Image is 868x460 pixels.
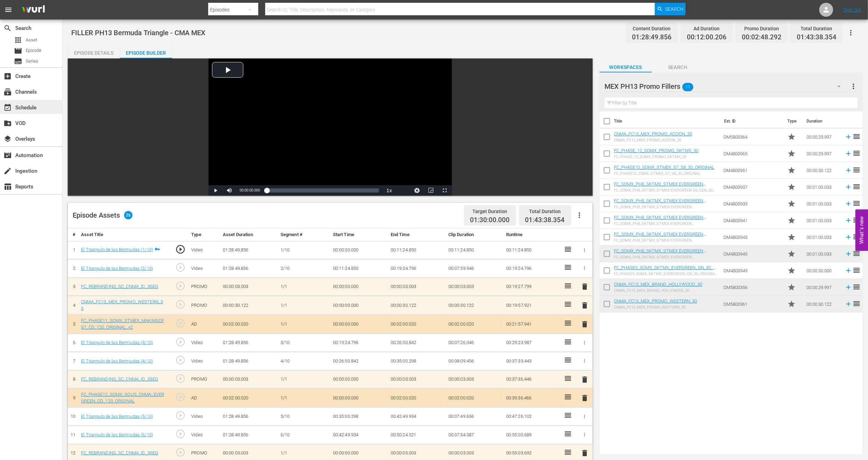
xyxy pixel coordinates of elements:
span: Promo [787,250,796,258]
td: 4/10 [278,352,330,371]
svg: Add to Episode [845,166,852,174]
span: reorder [852,299,861,308]
td: 00:35:00.298 [330,407,388,426]
span: 00:00:00.000 [240,188,260,192]
td: 1/1 [278,389,330,407]
span: Overlays [3,135,12,143]
td: Video [188,241,220,259]
span: Asset [14,36,22,44]
svg: Add to Episode [845,150,852,157]
th: Asset Duration [220,228,278,241]
td: OM4800965 [721,145,785,162]
svg: Add to Episode [845,183,852,191]
td: 00:08:09.456 [446,352,503,371]
td: 00:00:03.003 [446,278,503,296]
td: 00:02:00.020 [446,389,503,407]
span: play_circle_outline [175,447,186,458]
td: 00:02:00.020 [388,389,446,407]
span: Create [3,72,12,80]
button: delete [581,374,589,384]
td: OM4800949 [721,262,785,279]
a: El Triangulo de las Bermudas (1/10) [81,247,153,252]
svg: Add to Episode [845,250,852,258]
td: 10 [68,407,78,426]
th: # [68,228,78,241]
td: 00:01:00.033 [804,245,842,262]
td: 00:00:30.000 [804,262,842,279]
div: Episode Details [68,45,120,61]
div: Total Duration [525,206,565,216]
td: 00:07:49.636 [446,407,503,426]
span: 01:28:49.856 [632,33,672,41]
span: play_circle_outline [175,355,186,365]
a: CNMA_FC13_MEX_PROMO_WESTERN_30 [81,299,163,311]
div: Video Player [209,59,452,196]
button: Play [209,185,222,196]
td: 00:29:23.987 [503,334,561,352]
div: FC_SOMX_PH8_SKTMX_STMEX EVERGREEN S3_GEN_60_NEW TEMPLATE [614,221,718,226]
span: Promo [787,233,796,241]
a: FC_SOMX_PH8_SKTMX_STMEX EVERGREEN S6_GEN_60 _NEW TEMPLATE [614,181,706,192]
th: End Time [388,228,446,241]
td: 00:02:00.020 [220,389,278,407]
td: 00:00:03.003 [220,370,278,389]
span: Promo [787,149,796,158]
th: Duration [802,111,844,131]
a: El Triangulo de las Bermudas (5/10) [81,414,153,419]
td: 00:00:03.003 [388,278,446,296]
a: El Triangulo de las Bermudas (4/10) [81,358,153,364]
a: FC_PHASE9_SOMX_SKTMX_EVERGREEN_GN_30_ORIGINAL_NEW TEMPLATE [614,265,716,275]
td: 00:19:24.796 [330,334,388,352]
td: 00:37:33.443 [503,352,561,371]
span: play_circle_outline [175,262,186,273]
td: 00:19:57.921 [503,296,561,315]
span: play_circle_outline [175,373,186,384]
div: CNMA_FC13_MEX_PROMO_WESTERN_30 [614,305,697,310]
td: OM4800941 [721,212,785,229]
span: Search [652,63,704,72]
span: play_circle_outline [175,410,186,421]
div: FC_SOMX_PH8_SKTMX_STMEX EVERGREEN S6_GEN_60 _NEW TEMPLATE [614,188,718,193]
td: 00:11:24.850 [388,241,446,259]
span: 01:43:38.354 [525,216,565,224]
td: 01:28:49.856 [220,426,278,444]
a: CNMA_FC13_MEX_PROMO_ACCION_30 [614,131,692,137]
td: 00:01:00.033 [804,212,842,229]
td: 00:11:24.850 [503,241,561,259]
th: Title [614,111,720,131]
span: delete [581,282,589,291]
button: delete [581,300,589,310]
span: play_circle_outline [175,244,186,255]
a: FC_PHASE10_SOMX_STMEX_S7_S8_30_ORIGINAL [614,165,715,170]
td: 00:00:00.000 [330,241,388,259]
svg: Add to Episode [845,267,852,274]
span: 26 [124,211,132,219]
span: Series [14,57,22,65]
a: FC_REBRANDING_SC_CNMA_ID_3SEG [81,376,158,382]
span: Promo [787,200,796,208]
td: 9 [68,389,78,407]
td: 01:28:49.856 [220,334,278,352]
td: 00:01:00.033 [804,195,842,212]
span: Search [3,24,12,32]
span: Promo [787,283,796,291]
div: Episode Builder [120,45,172,61]
td: 1/1 [278,278,330,296]
td: 00:39:36.466 [503,389,561,407]
td: 00:42:49.934 [330,426,388,444]
a: FC_PHASE11_SOMX_STMEX_MAKINGOF S7_CD_120_ORIGINAL_v2 [81,318,164,330]
td: Video [188,407,220,426]
td: 00:00:03.003 [220,278,278,296]
button: delete [581,448,589,458]
td: OM5800364 [721,128,785,145]
a: FC_SOMX_PH8_SKTMX_STMEX EVERGREEN S2_GEN_60_NEW TEMPLATE [614,198,706,209]
span: Workspaces [600,63,652,72]
td: 00:01:00.033 [804,179,842,195]
span: reorder [852,266,861,274]
td: Video [188,259,220,278]
th: Type [783,111,802,131]
div: FC_PHASE_12_SOMX_PROMO_SKTMX_30 [614,155,699,159]
span: 00:12:00.206 [687,33,727,41]
button: delete [581,319,589,329]
td: 00:00:30.122 [804,162,842,179]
